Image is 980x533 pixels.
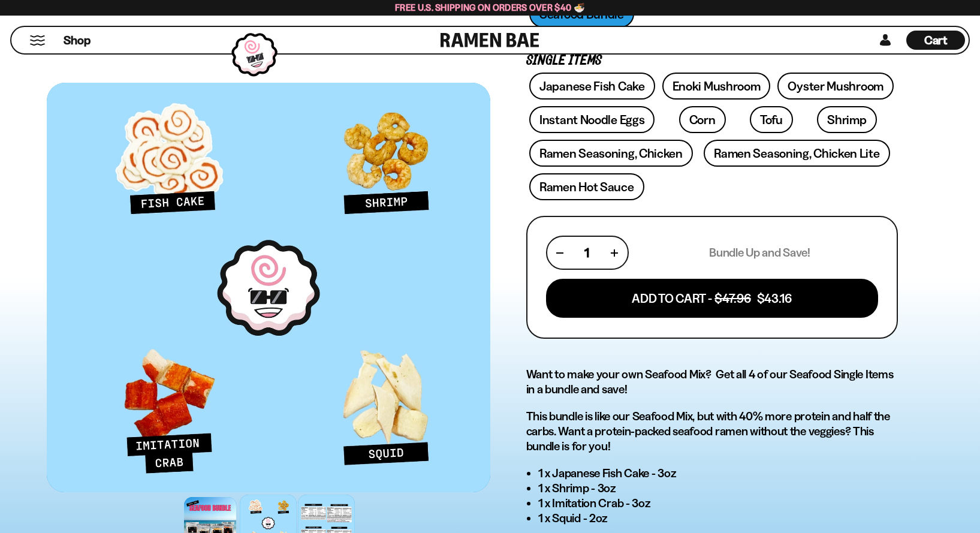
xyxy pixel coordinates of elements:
[526,409,898,454] p: This bundle is like our Seafood Mix, but with 40% more protein and half the carbs. Want a protein...
[538,466,898,481] li: 1 x Japanese Fish Cake - 3oz
[777,73,894,100] a: Oyster Mushroom
[526,367,898,397] h3: Want to make your own Seafood Mix? Get all 4 of our Seafood Single Items in a bundle and save!
[906,27,965,53] div: Cart
[529,173,644,200] a: Ramen Hot Sauce
[64,32,91,49] span: Shop
[924,33,948,47] span: Cart
[29,35,46,46] button: Mobile Menu Trigger
[750,106,793,133] a: Tofu
[584,245,589,260] span: 1
[64,31,91,50] a: Shop
[662,73,771,100] a: Enoki Mushroom
[704,140,889,167] a: Ramen Seasoning, Chicken Lite
[395,2,585,13] span: Free U.S. Shipping on Orders over $40 🍜
[546,279,878,318] button: Add To Cart - $47.96 $43.16
[679,106,726,133] a: Corn
[529,140,693,167] a: Ramen Seasoning, Chicken
[529,73,655,100] a: Japanese Fish Cake
[709,245,810,260] p: Bundle Up and Save!
[538,496,898,511] li: 1 x Imitation Crab - 3oz
[538,481,898,496] li: 1 x Shrimp - 3oz
[817,106,876,133] a: Shrimp
[526,55,898,67] p: Single Items
[538,511,898,526] li: 1 x Squid - 2oz
[529,106,655,133] a: Instant Noodle Eggs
